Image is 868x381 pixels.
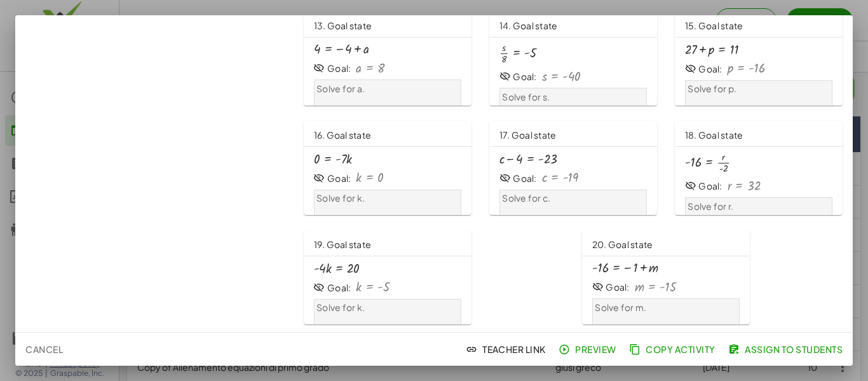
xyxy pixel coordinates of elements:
p: Solve for s. [502,91,644,104]
span: 15. Goal state [685,20,743,31]
i: Goal State is hidden. [685,63,696,74]
p: Solve for m. [595,301,736,314]
button: Cancel [20,338,68,361]
div: Goal: [327,62,351,75]
i: Goal State is hidden. [499,172,511,184]
span: Teacher Link [468,343,546,355]
p: Solve for c. [502,192,644,205]
span: 14. Goal state [499,20,558,31]
a: 17. Goal stateGoal:Solve for c. [489,121,660,215]
div: Goal: [606,281,629,294]
button: Preview [556,338,621,361]
i: Goal State is hidden. [685,180,696,191]
i: Goal State is hidden. [314,172,325,184]
div: Goal: [327,172,351,185]
a: 13. Goal stateGoal:Solve for a. [304,11,474,106]
a: 20. Goal stateGoal:Solve for m. [582,230,845,324]
a: 14. Goal stateGoal:Solve for s. [489,11,660,106]
i: Goal State is hidden. [592,281,604,293]
p: Solve for k. [316,192,458,205]
i: Goal State is hidden. [314,282,325,293]
i: Goal State is hidden. [499,71,511,82]
button: Teacher Link [463,338,551,361]
div: Goal: [327,282,351,294]
p: Solve for k. [316,301,458,314]
span: 18. Goal state [685,129,743,141]
span: Cancel [25,343,63,355]
span: 20. Goal state [592,239,653,250]
a: 18. Goal stateGoal:Solve for r. [675,121,845,215]
a: 19. Goal stateGoal:Solve for k. [304,230,567,324]
div: Goal: [698,180,722,193]
i: Goal State is hidden. [314,62,325,74]
span: 17. Goal state [499,129,557,141]
button: Copy Activity [627,338,721,361]
span: 19. Goal state [314,239,372,250]
a: 16. Goal stateGoal:Solve for k. [304,121,474,215]
a: 15. Goal stateGoal:Solve for p. [675,11,845,106]
div: Goal: [513,172,536,185]
div: Goal: [513,71,536,83]
span: 13. Goal state [314,20,372,31]
div: Goal: [698,63,722,76]
span: Copy Activity [632,343,715,355]
p: Solve for p. [688,83,829,95]
p: Solve for r. [688,200,829,213]
p: Solve for a. [316,83,458,95]
span: Assign to Students [731,343,843,355]
span: 16. Goal state [314,129,372,141]
span: Preview [561,343,616,355]
button: Assign to Students [726,338,848,361]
